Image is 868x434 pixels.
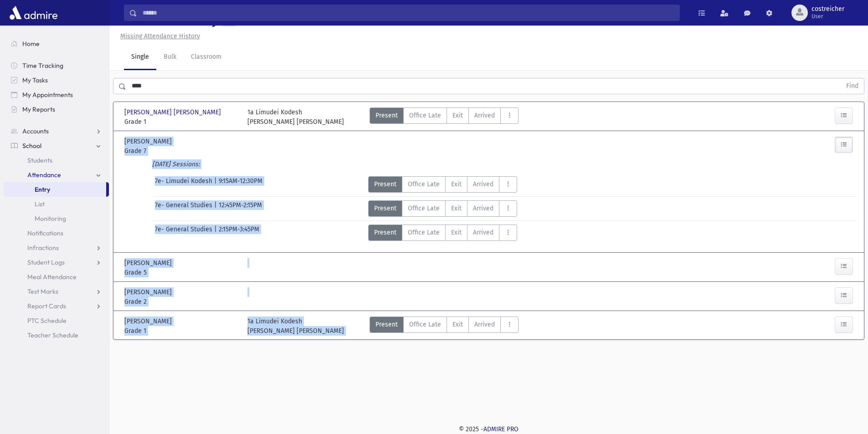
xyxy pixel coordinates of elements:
span: Grade 5 [124,268,238,277]
span: 7e- Limudei Kodesh [155,176,214,193]
span: Arrived [473,179,493,189]
span: Accounts [22,127,49,135]
div: 1a Limudei Kodesh [PERSON_NAME] [PERSON_NAME] [247,317,344,336]
span: Students [27,156,52,164]
div: 1a Limudei Kodesh [PERSON_NAME] [PERSON_NAME] [247,107,344,127]
i: [DATE] Sessions: [152,160,200,168]
span: Infractions [27,244,59,252]
a: Entry [4,182,106,197]
a: Infractions [4,240,109,255]
span: Office Late [409,320,441,329]
span: [PERSON_NAME] [PERSON_NAME] [124,107,223,117]
span: Office Late [408,204,440,213]
span: | [214,200,219,217]
u: Missing Attendance History [120,32,200,40]
span: [PERSON_NAME] [124,137,174,146]
input: Search [137,5,679,21]
span: My Appointments [22,91,73,99]
span: Monitoring [35,214,66,223]
span: Exit [451,179,462,189]
span: Exit [452,111,463,120]
span: User [812,13,844,20]
span: Exit [451,204,462,213]
span: | [214,225,219,241]
a: Test Marks [4,284,109,299]
span: 7e- General Studies [155,200,214,217]
span: List [35,200,45,208]
a: Attendance [4,168,109,182]
span: Home [22,40,40,48]
a: Meal Attendance [4,270,109,284]
span: School [22,142,41,150]
span: Meal Attendance [27,273,77,281]
div: AttTypes [370,317,519,336]
a: Single [124,45,156,70]
span: 12:45PM-2:15PM [219,200,262,217]
a: Students [4,153,109,168]
a: Missing Attendance History [117,32,200,40]
div: AttTypes [368,225,517,241]
span: Entry [35,185,50,194]
span: Present [375,320,398,329]
span: Arrived [474,320,495,329]
a: My Reports [4,102,109,117]
span: Grade 7 [124,146,238,156]
a: Bulk [156,45,184,70]
a: My Tasks [4,73,109,87]
span: [PERSON_NAME] [124,287,174,297]
span: Notifications [27,229,63,237]
span: [PERSON_NAME] [124,258,174,268]
a: Teacher Schedule [4,328,109,342]
span: Arrived [473,228,493,237]
a: Report Cards [4,299,109,313]
span: Office Late [408,179,440,189]
a: Student Logs [4,255,109,270]
span: 9:15AM-12:30PM [219,176,262,193]
a: School [4,138,109,153]
a: Time Tracking [4,58,109,73]
span: Office Late [409,111,441,120]
span: Time Tracking [22,61,63,70]
span: My Reports [22,105,55,113]
a: Notifications [4,226,109,240]
span: Grade 1 [124,326,238,336]
button: Find [841,78,864,94]
span: Arrived [474,111,495,120]
span: | [214,176,219,193]
span: Arrived [473,204,493,213]
span: Report Cards [27,302,66,310]
span: Present [374,179,396,189]
span: Present [375,111,398,120]
span: [PERSON_NAME] [124,317,174,326]
div: © 2025 - [124,424,853,434]
span: 7e- General Studies [155,225,214,241]
span: Student Logs [27,258,65,266]
div: AttTypes [368,200,517,217]
div: AttTypes [368,176,517,193]
a: My Appointments [4,87,109,102]
span: Present [374,228,396,237]
span: Grade 1 [124,117,238,127]
a: Monitoring [4,211,109,226]
span: Grade 2 [124,297,238,306]
span: Exit [452,320,463,329]
span: Attendance [27,171,61,179]
a: PTC Schedule [4,313,109,328]
span: costreicher [812,5,844,13]
span: Office Late [408,228,440,237]
a: Home [4,36,109,51]
img: AdmirePro [7,4,60,22]
span: 2:15PM-3:45PM [219,225,259,241]
span: Exit [451,228,462,237]
a: Accounts [4,124,109,138]
span: Test Marks [27,287,58,296]
a: Classroom [184,45,229,70]
span: PTC Schedule [27,317,67,325]
span: Teacher Schedule [27,331,78,339]
a: List [4,197,109,211]
span: My Tasks [22,76,48,84]
span: Present [374,204,396,213]
div: AttTypes [370,107,519,127]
